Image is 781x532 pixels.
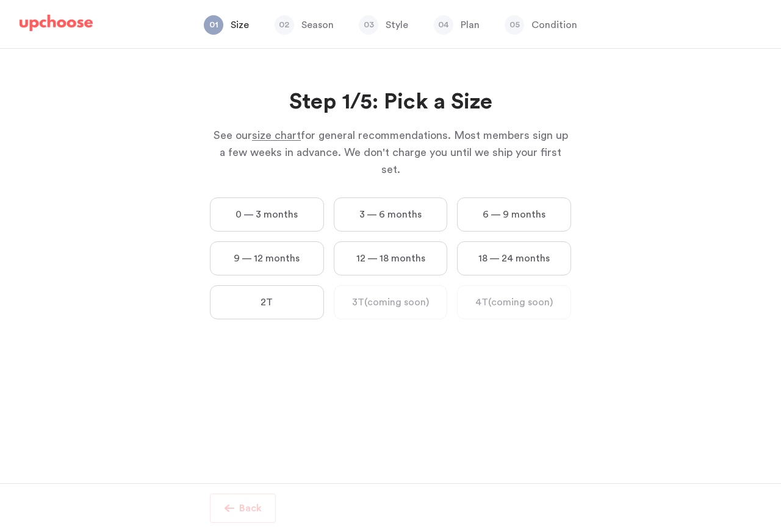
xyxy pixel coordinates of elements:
[505,15,524,35] span: 05
[20,15,93,37] a: UpChoose
[334,285,448,319] label: 3T (coming soon)
[231,18,249,32] p: Size
[210,285,324,319] label: 2T
[359,15,378,35] span: 03
[386,18,408,32] p: Style
[204,15,223,35] span: 01
[20,15,93,32] img: UpChoose
[457,241,571,275] label: 18 — 24 months
[210,241,324,275] label: 9 — 12 months
[457,285,571,319] label: 4T (coming soon)
[301,18,334,32] p: Season
[334,241,448,275] label: 12 — 18 months
[275,15,294,35] span: 02
[434,15,453,35] span: 04
[531,18,577,32] p: Condition
[210,494,276,523] button: Back
[457,197,571,232] label: 6 — 9 months
[252,130,301,141] span: size chart
[210,88,571,117] h2: Step 1/5: Pick a Size
[210,197,324,232] label: 0 — 3 months
[334,197,448,232] label: 3 — 6 months
[239,501,262,516] p: Back
[461,18,480,32] p: Plan
[210,127,571,178] p: See our for general recommendations. Most members sign up a few weeks in advance. We don't charge...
